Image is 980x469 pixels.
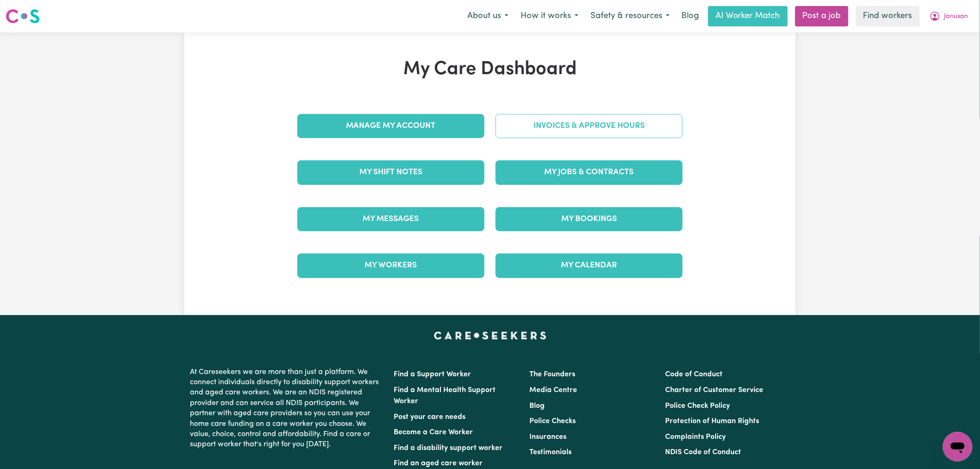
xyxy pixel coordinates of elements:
[6,6,40,27] a: Careseekers logo
[666,387,764,394] a: Charter of Customer Service
[529,402,545,410] a: Blog
[708,6,788,26] a: AI Worker Match
[584,6,676,26] button: Safety & resources
[666,402,730,410] a: Police Check Policy
[529,418,576,425] a: Police Checks
[297,160,484,184] a: My Shift Notes
[394,429,473,436] a: Become a Care Worker
[944,12,968,22] span: Janusan
[666,371,723,378] a: Code of Conduct
[394,460,483,467] a: Find an aged care worker
[856,6,920,26] a: Find workers
[666,433,726,441] a: Complaints Policy
[434,332,547,339] a: Careseekers home page
[394,387,496,405] a: Find a Mental Health Support Worker
[923,6,974,26] button: My Account
[297,114,484,138] a: Manage My Account
[515,6,584,26] button: How it works
[795,6,848,26] a: Post a job
[529,387,577,394] a: Media Centre
[676,6,704,26] a: Blog
[666,418,760,425] a: Protection of Human Rights
[496,114,683,138] a: Invoices & Approve Hours
[297,207,484,231] a: My Messages
[394,413,465,421] a: Post your care needs
[666,449,741,456] a: NDIS Code of Conduct
[943,432,973,462] iframe: Button to launch messaging window
[190,363,383,454] p: At Careseekers we are more than just a platform. We connect individuals directly to disability su...
[496,207,683,231] a: My Bookings
[394,444,503,452] a: Find a disability support worker
[496,160,683,184] a: My Jobs & Contracts
[529,371,575,378] a: The Founders
[297,254,484,278] a: My Workers
[529,449,572,456] a: Testimonials
[394,371,471,378] a: Find a Support Worker
[292,58,688,81] h1: My Care Dashboard
[496,254,683,278] a: My Calendar
[529,433,566,441] a: Insurances
[461,6,515,26] button: About us
[6,8,40,25] img: Careseekers logo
